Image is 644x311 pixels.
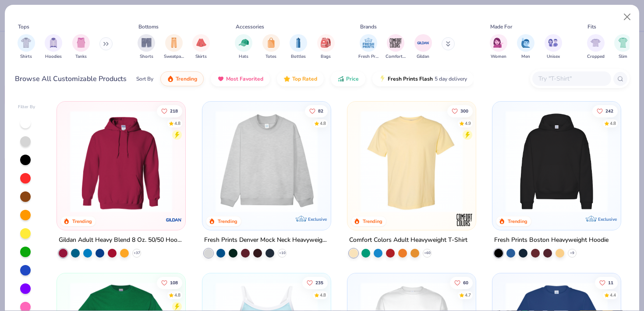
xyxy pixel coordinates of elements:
div: filter for Tanks [72,34,90,60]
img: e55d29c3-c55d-459c-bfd9-9b1c499ab3c6 [467,110,578,212]
button: Like [157,105,182,117]
span: Bottles [291,53,306,60]
button: filter button [545,34,562,60]
button: filter button [587,34,605,60]
span: Tanks [75,53,87,60]
button: Like [157,277,182,289]
span: Shirts [20,53,32,60]
img: 91acfc32-fd48-4d6b-bdad-a4c1a30ac3fc [501,110,612,212]
button: Price [331,71,365,86]
span: + 9 [570,251,574,256]
span: + 60 [424,251,430,256]
button: filter button [138,34,155,60]
button: Like [595,277,618,289]
img: Bottles Image [294,38,303,48]
img: Comfort Colors logo [456,211,473,229]
div: filter for Gildan [414,34,432,60]
img: Women Image [493,38,503,48]
div: filter for Sweatpants [164,34,184,60]
div: Browse All Customizable Products [15,74,127,84]
span: 60 [463,281,468,285]
span: Most Favorited [226,75,263,82]
span: Hats [239,53,248,60]
div: filter for Bags [317,34,335,60]
button: filter button [290,34,307,60]
div: filter for Women [490,34,507,60]
button: Like [450,277,473,289]
div: 4.8 [174,120,180,127]
div: Filter By [18,104,35,110]
img: f5d85501-0dbb-4ee4-b115-c08fa3845d83 [211,110,322,212]
input: Try "T-Shirt" [538,74,605,84]
button: filter button [414,34,432,60]
button: filter button [192,34,210,60]
div: filter for Fresh Prints [358,34,379,60]
span: + 37 [134,251,140,256]
div: 4.8 [319,292,326,299]
img: Gildan logo [166,211,183,229]
span: Trending [176,75,197,82]
button: filter button [72,34,90,60]
span: Comfort Colors [386,53,406,60]
button: Close [619,9,636,25]
button: Like [592,105,618,117]
span: 218 [170,109,178,113]
button: filter button [517,34,534,60]
span: 108 [170,281,178,285]
img: 01756b78-01f6-4cc6-8d8a-3c30c1a0c8ac [66,110,177,212]
div: Comfort Colors Adult Heavyweight T-Shirt [349,235,467,246]
span: Shorts [140,53,153,60]
img: trending.gif [167,75,174,82]
div: Accessories [236,23,264,31]
span: Men [521,53,530,60]
img: 029b8af0-80e6-406f-9fdc-fdf898547912 [356,110,467,212]
div: 4.8 [319,120,326,127]
button: Fresh Prints Flash5 day delivery [372,71,474,86]
img: Bags Image [321,38,330,48]
span: Sweatpants [164,53,184,60]
img: Hats Image [239,38,249,48]
img: a90f7c54-8796-4cb2-9d6e-4e9644cfe0fe [322,110,433,212]
img: Sweatpants Image [169,38,179,48]
div: Bottoms [138,23,159,31]
button: filter button [164,34,184,60]
button: filter button [386,34,406,60]
img: Totes Image [266,38,276,48]
span: 300 [460,109,468,113]
div: filter for Totes [262,34,280,60]
div: filter for Hoodies [45,34,62,60]
span: Hoodies [45,53,62,60]
div: 4.7 [465,292,471,299]
span: Top Rated [292,75,317,82]
button: Trending [160,71,204,86]
span: 242 [605,109,613,113]
span: Exclusive [598,216,617,222]
div: filter for Shirts [18,34,35,60]
div: Fresh Prints Denver Mock Neck Heavyweight Sweatshirt [204,235,329,246]
div: filter for Men [517,34,534,60]
img: flash.gif [379,75,386,82]
div: Sort By [136,75,153,83]
div: Fits [587,23,596,31]
button: filter button [18,34,35,60]
span: Fresh Prints [358,53,379,60]
img: Hoodies Image [49,38,58,48]
div: Tops [18,23,29,31]
button: Like [447,105,473,117]
div: 4.4 [610,292,616,299]
div: filter for Hats [235,34,252,60]
img: Comfort Colors Image [389,36,402,49]
span: 82 [318,109,323,113]
div: 4.8 [610,120,616,127]
span: Fresh Prints Flash [388,75,433,82]
div: filter for Cropped [587,34,605,60]
div: 4.8 [174,292,180,299]
button: filter button [262,34,280,60]
img: Slim Image [618,38,628,48]
span: Women [491,53,506,60]
button: filter button [614,34,632,60]
img: Gildan Image [417,36,430,49]
div: filter for Slim [614,34,632,60]
img: most_fav.gif [217,75,224,82]
img: TopRated.gif [283,75,290,82]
